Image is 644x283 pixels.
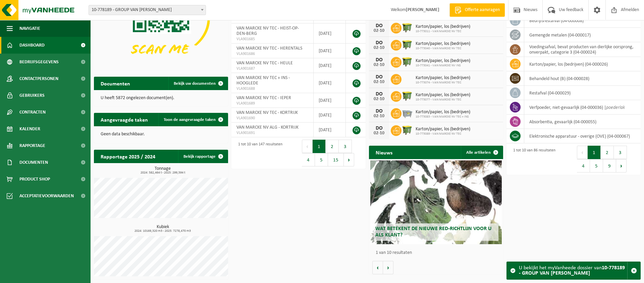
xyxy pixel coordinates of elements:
[401,22,413,33] img: WB-1100-HPE-GN-51
[372,97,386,101] div: 02-10
[236,75,290,86] span: VAN MARCKE NV TEC + INS - HOOGLEDE
[616,159,627,172] button: Next
[236,110,298,115] span: VAN MARCKE NV TEC - KORTRIJK
[463,7,501,13] span: Offerte aanvragen
[372,74,386,80] div: DO
[372,261,383,274] button: Vorige
[19,188,74,204] span: Acceptatievoorwaarden
[314,73,346,93] td: [DATE]
[19,171,50,188] span: Product Shop
[614,146,627,159] button: 3
[519,265,625,276] strong: 10-778189 - GROUP VAN [PERSON_NAME]
[372,114,386,119] div: 02-10
[97,166,228,174] h3: Tonnage
[236,130,308,136] span: VLA901691
[174,81,216,86] span: Bekijk uw documenten
[524,42,641,57] td: voedingsafval, bevat producten van dierlijke oorsprong, onverpakt, categorie 3 (04-000024)
[370,160,502,244] a: Wat betekent de nieuwe RED-richtlijn voor u als klant?
[372,40,386,46] div: DO
[577,146,588,159] button: Previous
[101,132,221,137] p: Geen data beschikbaar.
[524,28,641,42] td: gemengde metalen (04-000017)
[314,58,346,73] td: [DATE]
[601,146,614,159] button: 2
[383,261,393,274] button: Volgende
[326,140,339,153] button: 2
[97,171,228,174] span: 2024: 582,464 t - 2025: 299,594 t
[19,154,48,171] span: Documenten
[524,86,641,100] td: restafval (04-000029)
[372,63,386,67] div: 02-10
[416,81,470,85] span: 10-773074 - VAN MARCKE NV TEC
[94,77,137,90] h2: Documenten
[236,51,308,57] span: VLA901686
[314,108,346,123] td: [DATE]
[19,20,40,37] span: Navigatie
[461,146,502,159] a: Alle artikelen
[372,23,386,28] div: DO
[376,251,500,255] p: 1 van 10 resultaten
[101,96,221,100] p: U heeft 5872 ongelezen document(en).
[416,41,470,47] span: Karton/papier, los (bedrijven)
[168,77,227,90] a: Bekijk uw documenten
[416,115,470,119] span: 10-773083 - VAN MARCKE NV TEC + INS
[416,98,470,102] span: 10-773077 - VAN MARCKE NV TEC
[97,225,228,233] h3: Kubiek
[344,153,354,166] button: Next
[406,7,439,12] strong: [PERSON_NAME]
[302,140,313,153] button: Previous
[339,140,352,153] button: 3
[19,70,58,87] span: Contactpersonen
[315,153,328,166] button: 5
[314,44,346,58] td: [DATE]
[19,37,45,54] span: Dashboard
[236,86,308,91] span: VLA901688
[416,75,470,81] span: Karton/papier, los (bedrijven)
[401,90,413,101] img: WB-1100-HPE-GN-51
[606,105,625,110] i: poederlak
[524,71,641,86] td: behandeld hout (B) (04-000028)
[416,64,470,68] span: 10-773041 - VAN MARCKE NV INS
[401,56,413,67] img: WB-1100-HPE-GN-51
[236,101,308,106] span: VLA901689
[416,110,470,115] span: Karton/papier, los (bedrijven)
[313,140,326,153] button: 1
[588,146,601,159] button: 1
[416,47,470,51] span: 10-773040 - VAN MARCKE NV TEC
[235,139,282,167] div: 1 tot 10 van 147 resultaten
[603,159,616,172] button: 9
[372,126,386,131] div: DO
[328,153,344,166] button: 15
[519,262,627,279] div: U bekijkt het myVanheede dossier van
[236,46,302,51] span: VAN MARCKE NV TEC - HERENTALS
[372,80,386,84] div: 02-10
[590,159,603,172] button: 5
[314,23,346,44] td: [DATE]
[94,150,162,163] h2: Rapportage 2025 / 2024
[372,57,386,63] div: DO
[372,109,386,114] div: DO
[97,229,228,233] span: 2024: 10169,320 m3 - 2025: 7278,470 m3
[19,54,59,70] span: Bedrijfsgegevens
[416,132,470,136] span: 10-773089 - VAN MARCKE NV TEC
[19,104,46,121] span: Contracten
[449,3,505,17] a: Offerte aanvragen
[236,61,293,66] span: VAN MARCKE NV TEC - HEULE
[236,26,299,36] span: VAN MARCKE NV TEC - HEIST-OP-DEN-BERG
[314,93,346,108] td: [DATE]
[510,145,555,173] div: 1 tot 10 van 86 resultaten
[89,5,206,15] span: 10-778189 - GROUP VAN MARCKE
[524,100,641,115] td: verfpoeder, niet-gevaarlijk (04-000036) |
[236,95,291,100] span: VAN MARCKE NV TEC - IEPER
[236,66,308,71] span: VLA901687
[401,107,413,119] img: WB-2500-GAL-GY-04
[372,46,386,50] div: 02-10
[19,87,45,104] span: Gebruikers
[302,153,315,166] button: 4
[19,137,45,154] span: Rapportage
[416,24,470,29] span: Karton/papier, los (bedrijven)
[236,116,308,121] span: VLA901690
[401,39,413,50] img: WB-1100-HPE-GN-51
[372,28,386,33] div: 02-10
[577,159,590,172] button: 4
